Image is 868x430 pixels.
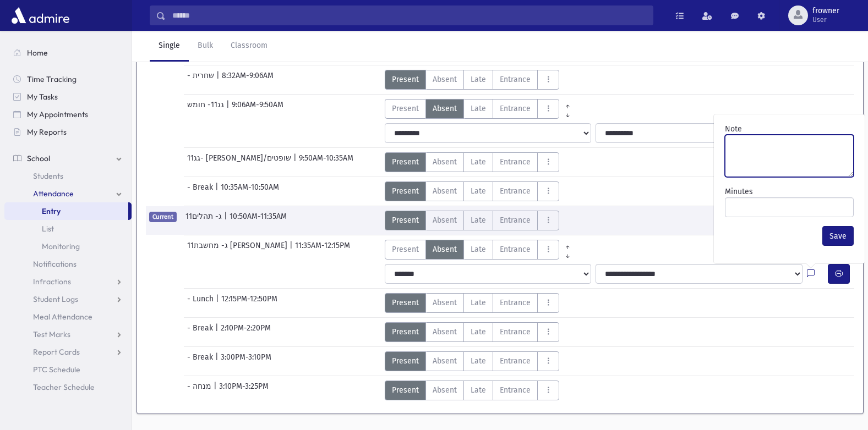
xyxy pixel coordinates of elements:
span: Absent [433,74,457,85]
span: Present [392,185,419,197]
span: 11:35AM-12:15PM [295,240,350,260]
a: Notifications [4,255,132,273]
span: Absent [433,103,457,114]
span: Late [471,297,486,308]
a: Meal Attendance [4,308,132,326]
div: AttTypes [385,152,559,172]
span: Present [392,326,419,338]
span: גג11- חומש [187,99,226,119]
div: AttTypes [385,240,576,260]
span: - Break [187,181,215,201]
span: Entrance [500,244,531,255]
span: 9:50AM-10:35AM [299,152,353,172]
span: Present [392,355,419,367]
span: Teacher Schedule [33,382,95,392]
span: | [215,351,221,371]
span: 3:10PM-3:25PM [219,381,269,400]
span: Absent [433,326,457,338]
span: User [812,15,839,24]
span: Absent [433,185,457,197]
span: | [216,70,222,90]
span: Late [471,156,486,168]
a: Attendance [4,185,132,202]
span: | [214,381,219,400]
span: Home [27,48,48,58]
a: Bulk [189,31,222,62]
a: All Prior [559,240,576,249]
span: Entrance [500,297,531,308]
span: Late [471,103,486,114]
span: Entry [42,206,61,216]
img: AdmirePro [9,4,72,26]
span: 10:50AM-11:35AM [230,211,287,230]
span: My Appointments [27,109,88,119]
span: Current [149,212,177,222]
span: Late [471,244,486,255]
a: Teacher Schedule [4,378,132,396]
span: Absent [433,355,457,367]
span: | [215,322,221,342]
div: AttTypes [385,70,559,90]
a: My Tasks [4,88,132,106]
a: Report Cards [4,343,132,361]
span: Present [392,74,419,85]
div: AttTypes [385,293,559,313]
span: 10:35AM-10:50AM [221,181,279,201]
span: Entrance [500,214,531,226]
input: Search [166,5,653,25]
span: School [27,153,50,163]
div: AttTypes [385,181,559,201]
span: Present [392,244,419,255]
div: AttTypes [385,211,559,230]
span: Present [392,297,419,308]
span: Students [33,171,63,181]
span: Late [471,326,486,338]
span: Notifications [33,259,77,269]
span: 3:00PM-3:10PM [221,351,271,371]
span: Entrance [500,355,531,367]
span: - Break [187,322,215,342]
span: Entrance [500,103,531,114]
span: Attendance [33,189,74,199]
span: גג11- [PERSON_NAME]/שופטים [187,152,293,172]
a: Infractions [4,273,132,290]
span: Entrance [500,156,531,168]
span: Late [471,74,486,85]
span: Entrance [500,74,531,85]
a: Test Marks [4,326,132,343]
label: Note [725,123,742,135]
span: Entrance [500,326,531,338]
span: | [216,293,221,313]
a: All Later [559,249,576,257]
button: Save [822,226,854,246]
span: Student Logs [33,294,78,304]
span: 8:32AM-9:06AM [222,70,274,90]
span: - מנחה [187,381,214,400]
span: - Break [187,351,215,371]
span: Late [471,384,486,396]
span: - Lunch [187,293,216,313]
a: Entry [4,202,128,220]
span: Absent [433,156,457,168]
a: List [4,220,132,238]
span: List [42,224,54,234]
span: | [290,240,295,260]
span: 9:06AM-9:50AM [232,99,283,119]
span: Absent [433,214,457,226]
span: My Tasks [27,92,58,102]
a: School [4,150,132,167]
span: Time Tracking [27,74,77,84]
a: Classroom [222,31,276,62]
a: Students [4,167,132,185]
a: PTC Schedule [4,361,132,378]
span: Absent [433,297,457,308]
span: Entrance [500,384,531,396]
span: | [215,181,221,201]
span: 11ג- מחשבת [PERSON_NAME] [187,240,290,260]
a: Single [150,31,189,62]
div: AttTypes [385,381,559,400]
span: Present [392,156,419,168]
div: AttTypes [385,99,576,119]
span: Test Marks [33,329,70,339]
span: - שחרית [187,70,216,90]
